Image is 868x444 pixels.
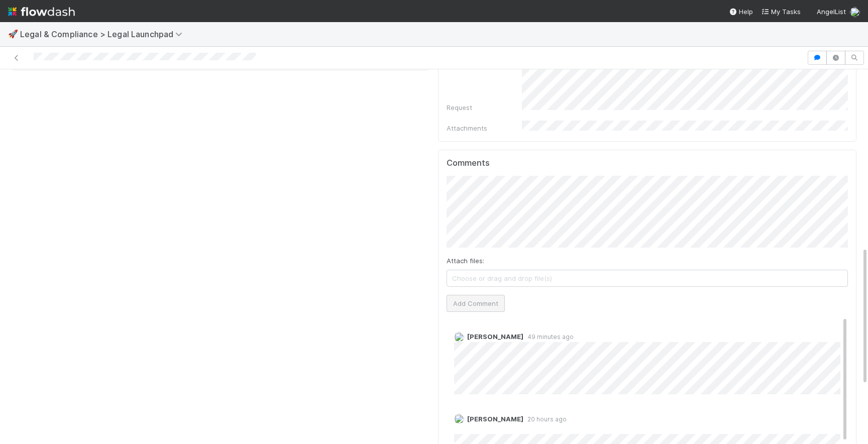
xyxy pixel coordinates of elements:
span: 🚀 [8,30,18,38]
label: Attach files: [447,256,484,266]
button: Add Comment [447,295,505,312]
div: Request [447,102,522,113]
img: avatar_ba0ef937-97b0-4cb1-a734-c46f876909ef.png [454,414,464,424]
span: [PERSON_NAME] [467,415,523,423]
div: Help [729,7,753,17]
span: [PERSON_NAME] [467,332,523,341]
img: avatar_ba0ef937-97b0-4cb1-a734-c46f876909ef.png [850,7,860,17]
img: logo-inverted-e16ddd16eac7371096b0.svg [8,3,75,20]
a: My Tasks [761,7,801,17]
span: Legal & Compliance > Legal Launchpad [20,29,187,39]
span: Choose or drag and drop file(s) [447,270,847,286]
div: Attachments [447,123,522,133]
img: avatar_6811aa62-070e-4b0a-ab85-15874fb457a1.png [454,332,464,342]
h5: Comments [447,158,848,168]
span: 20 hours ago [523,415,567,423]
span: AngelList [817,8,846,16]
span: 49 minutes ago [523,333,574,341]
span: My Tasks [761,8,801,16]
